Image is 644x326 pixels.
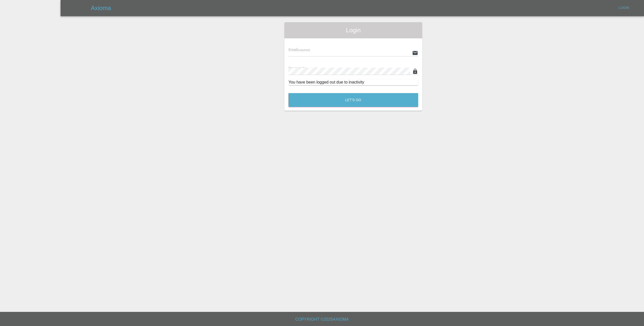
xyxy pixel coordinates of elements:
span: Login [288,26,418,34]
small: (required) [304,67,317,70]
a: Login [616,4,632,12]
small: (required) [298,48,310,51]
span: Email [288,48,310,52]
button: Let's Go [288,93,418,107]
span: Password [288,66,317,70]
h6: Copyright © 2025 Axioma [4,316,640,323]
div: You have been logged out due to inactivity [288,79,418,85]
h5: Axioma [91,4,111,12]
